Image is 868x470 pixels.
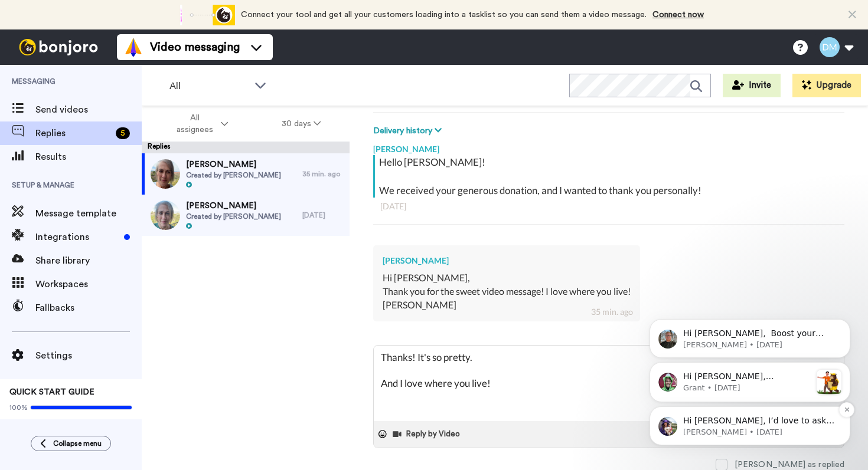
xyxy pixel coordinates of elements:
div: Hi [PERSON_NAME], [383,271,631,285]
img: vm-color.svg [124,38,143,57]
span: Collapse menu [53,439,102,448]
div: [PERSON_NAME] [373,137,844,155]
div: Hello [PERSON_NAME]! We received your generous donation, and I wanted to thank you personally! [379,155,841,198]
div: [DATE] [380,201,837,212]
span: Integrations [35,230,119,244]
span: Send videos [35,103,142,117]
span: Created by [PERSON_NAME] [186,212,281,221]
span: All [169,79,249,93]
span: Connect your tool and get all your customers loading into a tasklist so you can send them a video... [241,11,647,19]
button: Delivery history [373,124,445,137]
span: QUICK START GUIDE [9,388,94,396]
button: Invite [723,74,781,97]
div: [DATE] [302,211,344,220]
div: [PERSON_NAME] [383,298,631,312]
span: Video messaging [150,39,240,55]
span: [PERSON_NAME] [186,159,281,170]
a: [PERSON_NAME]Created by [PERSON_NAME][DATE] [142,195,350,236]
button: Collapse menu [31,436,111,451]
span: Results [35,150,142,164]
div: 5 [116,127,130,139]
button: All assignees [144,107,255,140]
span: [PERSON_NAME] [186,200,281,212]
span: All assignees [171,112,218,136]
span: Fallbacks [35,301,142,315]
div: Thank you for the sweet video message! I love where you live! [383,285,631,298]
button: Upgrade [792,74,861,97]
a: Connect now [652,11,704,19]
span: Settings [35,349,142,363]
img: 5a8213a5-b441-424c-881b-fa3bd162ed11-thumb.jpg [151,159,180,189]
span: 100% [9,403,28,412]
span: Message template [35,206,142,221]
iframe: Intercom notifications message [632,244,868,464]
span: Workspaces [35,277,142,291]
div: animation [170,5,235,25]
button: Reply by Video [391,425,464,443]
div: 35 min. ago [591,306,633,318]
textarea: Thanks! It's so pretty. And I love where you live! [374,346,844,421]
div: Replies [142,142,350,153]
div: [PERSON_NAME] [383,255,631,267]
a: [PERSON_NAME]Created by [PERSON_NAME]35 min. ago [142,153,350,195]
span: Replies [35,126,111,140]
span: Created by [PERSON_NAME] [186,170,281,180]
div: 35 min. ago [302,169,344,179]
img: e4f1f9a2-46bf-4df2-96f9-c9ac7b35eafb-thumb.jpg [151,201,180,230]
span: Share library [35,254,142,268]
button: 30 days [255,113,348,134]
img: bj-logo-header-white.svg [14,39,103,55]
